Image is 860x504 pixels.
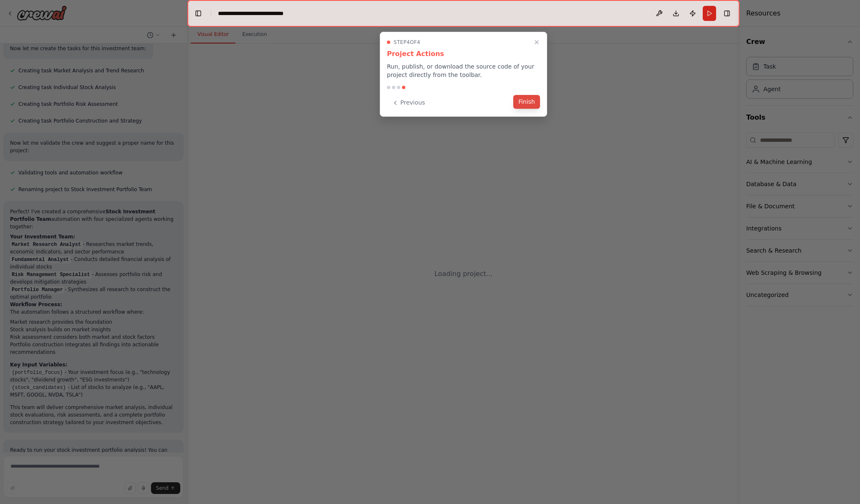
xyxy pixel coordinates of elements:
[394,39,420,46] span: Step 4 of 4
[513,95,540,109] button: Finish
[387,49,540,59] h3: Project Actions
[192,8,204,19] button: Hide left sidebar
[387,62,540,79] p: Run, publish, or download the source code of your project directly from the toolbar.
[532,37,542,47] button: Close walkthrough
[387,96,430,110] button: Previous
